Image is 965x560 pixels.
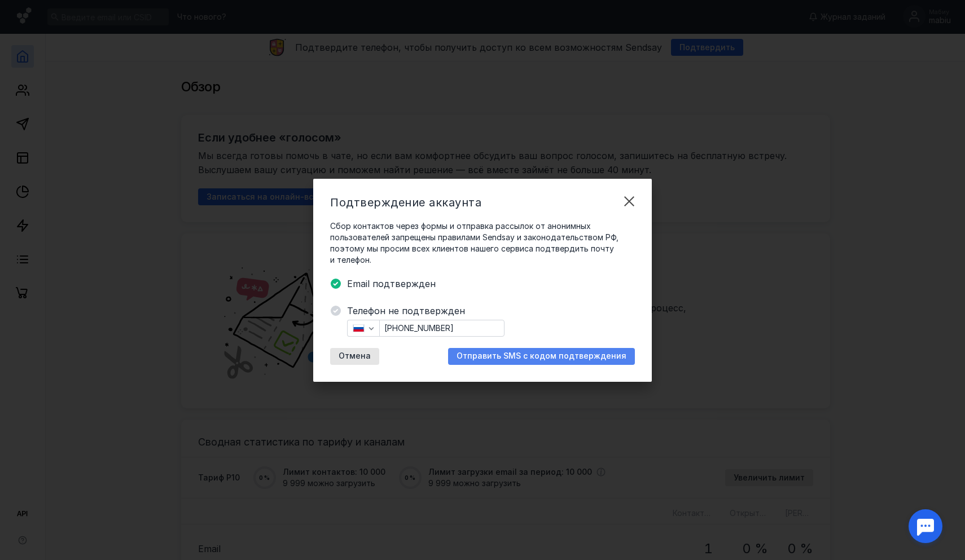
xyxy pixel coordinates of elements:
[347,277,635,290] span: Email подтвержден
[457,351,626,361] span: Отправить SMS с кодом подтверждения
[347,304,635,318] span: Телефон не подтвержден
[448,348,635,365] button: Отправить SMS с кодом подтверждения
[330,196,481,209] span: Подтверждение аккаунта
[330,348,379,365] button: Отмена
[339,351,371,361] span: Отмена
[330,221,635,266] span: Сбор контактов через формы и отправка рассылок от анонимных пользователей запрещены правилами Sen...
